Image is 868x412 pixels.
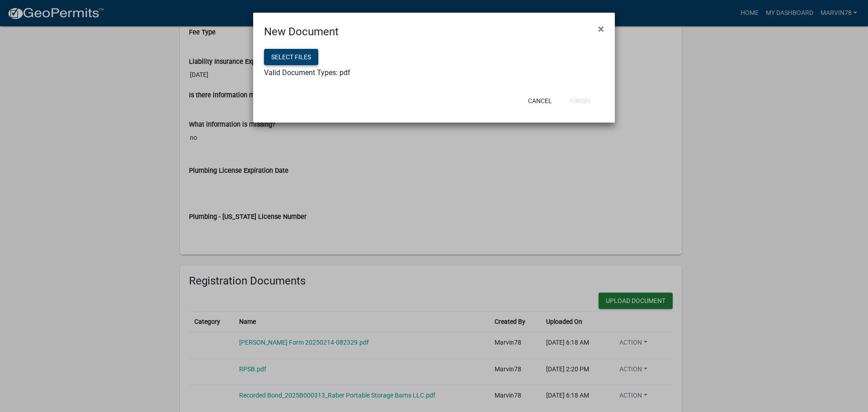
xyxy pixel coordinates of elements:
button: Cancel [521,93,559,109]
button: Select files [264,49,318,65]
span: × [598,23,604,35]
span: Valid Document Types: pdf [264,68,350,77]
h4: New Document [264,24,339,40]
button: Close [591,16,611,42]
button: Finish [563,93,597,109]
